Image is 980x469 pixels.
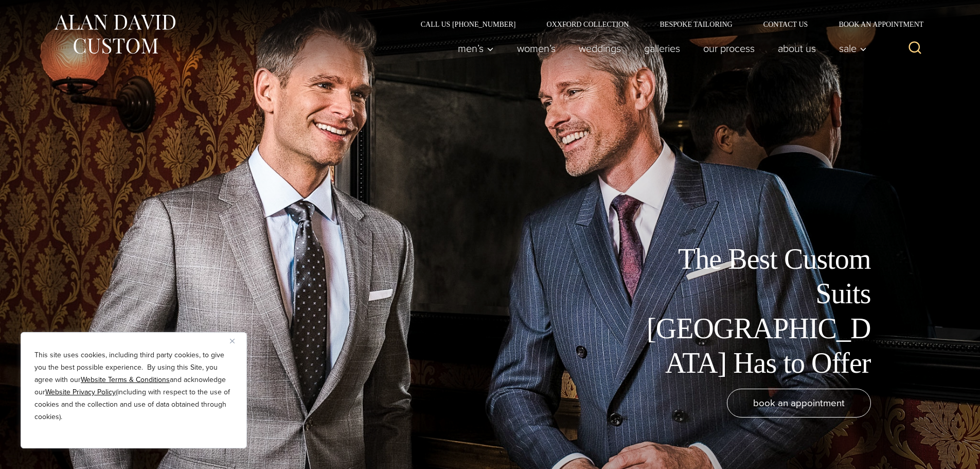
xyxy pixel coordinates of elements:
a: About Us [766,38,827,59]
a: Website Privacy Policy [45,387,116,397]
span: Men’s [458,43,494,54]
a: book an appointment [727,389,871,418]
a: Contact Us [748,21,824,28]
span: Sale [839,43,867,54]
a: Book an Appointment [823,21,927,28]
a: Call Us [PHONE_NUMBER] [405,21,531,28]
a: Oxxford Collection [531,21,644,28]
nav: Primary Navigation [446,38,872,59]
button: Close [230,335,242,347]
img: Close [230,339,235,343]
h1: The Best Custom Suits [GEOGRAPHIC_DATA] Has to Offer [639,242,871,380]
a: Women’s [505,38,567,59]
a: Bespoke Tailoring [644,21,747,28]
a: Galleries [632,38,691,59]
button: View Search Form [903,36,928,61]
a: weddings [567,38,632,59]
a: Website Terms & Conditions [81,374,170,385]
a: Our Process [691,38,766,59]
nav: Secondary Navigation [405,21,928,28]
p: This site uses cookies, including third party cookies, to give you the best possible experience. ... [34,349,233,423]
span: book an appointment [753,395,845,410]
img: Alan David Custom [53,11,176,57]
